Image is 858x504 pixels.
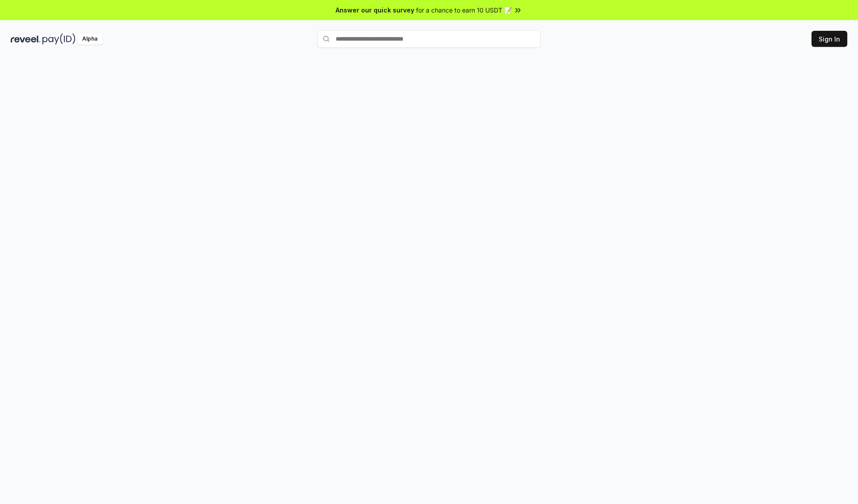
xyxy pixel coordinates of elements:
img: pay_id [42,33,76,45]
span: Answer our quick survey [336,5,414,15]
button: Sign In [812,31,847,47]
span: for a chance to earn 10 USDT 📝 [416,5,512,15]
div: Alpha [77,33,102,45]
img: reveel_dark [11,33,41,45]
